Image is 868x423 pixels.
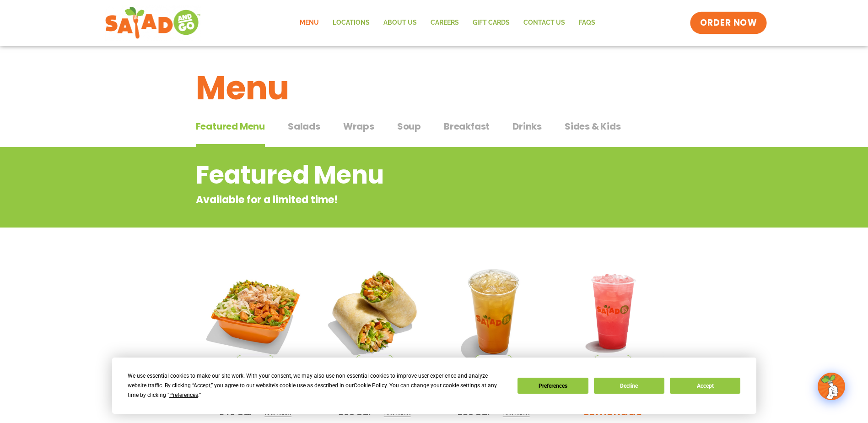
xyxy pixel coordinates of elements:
span: Preferences [169,392,198,398]
span: Featured Menu [196,119,265,133]
span: Details [384,407,411,418]
span: Cookie Policy [354,382,387,389]
button: Preferences [518,378,588,394]
div: We use essential cookies to make our site work. With your consent, we may also use non-essential ... [128,371,507,400]
p: Available for a limited time! [196,192,599,207]
img: Product photo for Southwest Harvest Salad [203,259,308,364]
a: Locations [326,12,377,33]
a: GIFT CARDS [466,12,517,33]
a: About Us [377,12,424,33]
a: Contact Us [517,12,572,33]
span: Wraps [343,119,374,133]
img: Product photo for Apple Cider Lemonade [441,259,547,364]
a: ORDER NOW [690,12,767,34]
h2: Featured Menu [196,157,599,194]
a: Menu [293,12,326,33]
h1: Menu [196,63,673,113]
span: Soup [397,119,421,133]
div: Tabbed content [196,116,673,147]
span: Seasonal [356,355,393,364]
span: Drinks [512,119,542,133]
div: Cookie Consent Prompt [112,358,756,414]
button: Decline [594,378,664,394]
img: Product photo for Southwest Harvest Wrap [322,259,427,364]
span: Seasonal [594,355,631,364]
a: Careers [424,12,466,33]
span: Seasonal [475,355,512,364]
span: Breakfast [444,119,490,133]
img: new-SAG-logo-768×292 [105,5,201,41]
span: Sides & Kids [565,119,621,133]
span: Salads [288,119,320,133]
span: Details [503,407,530,418]
span: Seasonal [237,355,274,364]
button: Accept [670,378,740,394]
img: wpChatIcon [819,374,844,399]
nav: Menu [293,12,602,33]
span: ORDER NOW [700,17,757,29]
span: Details [264,407,291,418]
img: Product photo for Blackberry Bramble Lemonade [560,259,666,364]
a: FAQs [572,12,602,33]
